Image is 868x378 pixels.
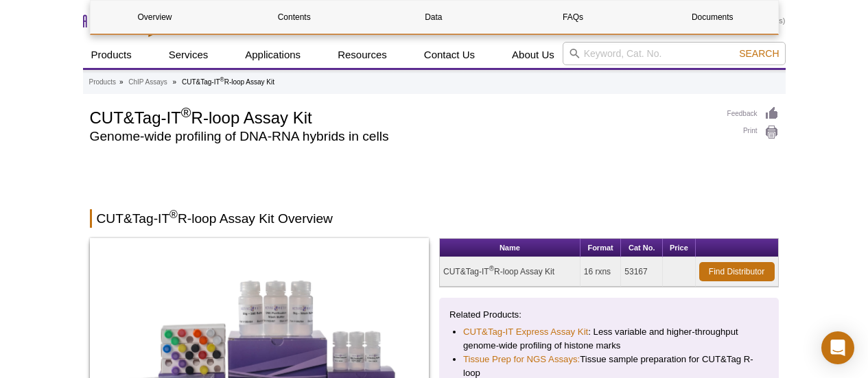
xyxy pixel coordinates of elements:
[90,130,714,143] h2: Genome-wide profiling of DNA-RNA hybrids in cells
[220,76,224,83] sup: ®
[449,308,769,322] p: Related Products:
[463,325,755,353] li: : Less variable and higher-throughput genome-wide profiling of histone marks
[580,239,622,257] th: Format
[237,42,309,68] a: Applications
[89,76,116,88] a: Products
[739,48,779,59] span: Search
[463,353,580,366] a: Tissue Prep for NGS Assays:
[735,47,783,60] button: Search
[169,209,178,220] sup: ®
[173,78,177,86] li: »
[91,1,220,34] a: Overview
[648,1,777,34] a: Documents
[580,257,622,287] td: 16 rxns
[329,42,395,68] a: Resources
[489,265,494,272] sup: ®
[182,78,274,86] li: CUT&Tag-IT R-loop Assay Kit
[128,76,167,88] a: ChIP Assays
[440,239,580,257] th: Name
[563,42,786,65] input: Keyword, Cat. No.
[821,331,854,364] div: Open Intercom Messenger
[463,325,588,339] a: CUT&Tag-IT Express Assay Kit
[504,42,563,68] a: About Us
[621,257,663,287] td: 53167
[699,262,775,281] a: Find Distributor
[119,78,124,86] li: »
[416,42,483,68] a: Contact Us
[83,42,140,68] a: Products
[508,1,637,34] a: FAQs
[230,1,359,34] a: Contents
[727,106,779,121] a: Feedback
[440,257,580,287] td: CUT&Tag-IT R-loop Assay Kit
[90,106,714,127] h1: CUT&Tag-IT R-loop Assay Kit
[663,239,695,257] th: Price
[621,239,663,257] th: Cat No.
[369,1,498,34] a: Data
[90,209,779,228] h2: CUT&Tag-IT R-loop Assay Kit Overview
[181,105,191,120] sup: ®
[727,125,779,140] a: Print
[161,42,217,68] a: Services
